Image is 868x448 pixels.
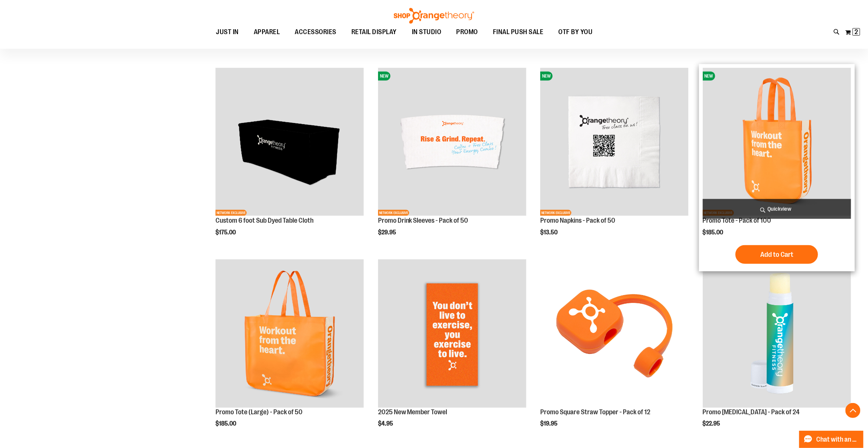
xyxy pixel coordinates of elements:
[540,409,650,416] a: Promo Square Straw Topper - Pack of 12
[536,256,692,447] div: product
[378,259,526,409] a: OTF 2025 New Member Towel
[817,436,859,443] span: Chat with an Expert
[703,259,851,408] img: Promo Lip Balm - Pack of 24
[540,421,559,427] span: $19.95
[559,24,593,40] span: OTF BY YOU
[215,210,247,216] span: NETWORK EXCLUSIVE
[703,229,725,236] span: $185.00
[393,8,475,24] img: Shop Orangetheory
[799,431,864,448] button: Chat with an Expert
[845,403,860,418] button: Back To Top
[378,210,409,216] span: NETWORK EXCLUSIVE
[412,24,442,40] span: IN STUDIO
[378,72,390,81] span: NEW
[215,259,364,409] a: Promo Tote (Large) - Pack of 50
[378,68,526,217] a: Promo Drink Sleeves - Pack of 50NEWNETWORK EXCLUSIVE
[735,245,818,264] button: Add to Cart
[351,24,397,40] span: RETAIL DISPLAY
[378,229,397,236] span: $29.95
[536,64,692,255] div: product
[540,68,689,216] img: Promo Napkins - Pack of 50
[703,421,722,427] span: $22.95
[703,68,851,216] img: Promo Tote - Pack of 100
[254,24,280,40] span: APPAREL
[703,72,715,81] span: NEW
[703,409,800,416] a: Promo [MEDICAL_DATA] - Pack of 24
[378,68,526,216] img: Promo Drink Sleeves - Pack of 50
[699,64,855,271] div: product
[540,68,689,217] a: Promo Napkins - Pack of 50NEWNETWORK EXCLUSIVE
[215,68,364,217] a: OTF 6 foot Sub Dyed Table ClothNETWORK EXCLUSIVE
[540,210,571,216] span: NETWORK EXCLUSIVE
[378,409,448,416] a: 2025 New Member Towel
[457,24,478,40] span: PROMO
[855,28,858,36] span: 2
[215,229,237,236] span: $175.00
[378,421,394,427] span: $4.95
[374,256,530,447] div: product
[215,259,364,408] img: Promo Tote (Large) - Pack of 50
[216,24,239,40] span: JUST IN
[212,64,368,251] div: product
[215,409,303,416] a: Promo Tote (Large) - Pack of 50
[540,217,615,224] a: Promo Napkins - Pack of 50
[378,259,526,408] img: OTF 2025 New Member Towel
[703,259,851,409] a: Promo Lip Balm - Pack of 24
[703,217,772,224] a: Promo Tote - Pack of 100
[493,24,544,40] span: FINAL PUSH SALE
[540,229,559,236] span: $13.50
[212,256,368,447] div: product
[374,64,530,255] div: product
[378,217,469,224] a: Promo Drink Sleeves - Pack of 50
[540,259,689,408] img: Promo Square Straw Topper - Pack of 12
[703,68,851,217] a: Promo Tote - Pack of 100NEWNETWORK EXCLUSIVE
[540,72,553,81] span: NEW
[215,68,364,216] img: OTF 6 foot Sub Dyed Table Cloth
[215,217,313,224] a: Custom 6 foot Sub Dyed Table Cloth
[703,199,851,219] a: Quickview
[540,259,689,409] a: Promo Square Straw Topper - Pack of 12
[760,250,793,259] span: Add to Cart
[699,256,855,447] div: product
[215,421,237,427] span: $185.00
[295,24,337,40] span: ACCESSORIES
